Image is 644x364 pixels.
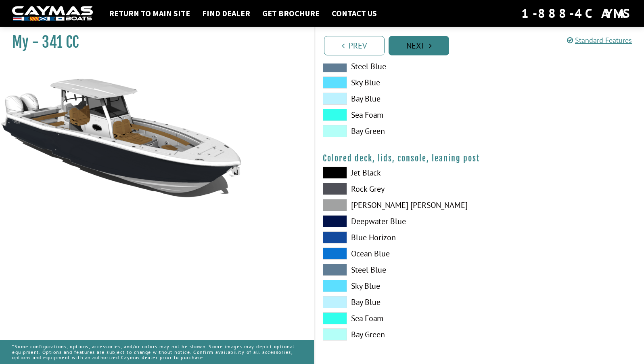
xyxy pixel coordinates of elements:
[389,36,449,55] a: Next
[323,248,471,260] label: Ocean Blue
[323,76,471,89] label: Sky Blue
[323,231,471,243] label: Blue Horizon
[323,296,471,308] label: Bay Blue
[323,199,471,211] label: [PERSON_NAME] [PERSON_NAME]
[322,35,644,55] ul: Pagination
[323,183,471,195] label: Rock Grey
[323,93,471,105] label: Bay Blue
[258,8,324,19] a: Get Brochure
[324,36,385,55] a: Prev
[12,340,302,364] p: *Some configurations, options, accessories, and/or colors may not be shown. Some images may depic...
[567,36,632,45] a: Standard Features
[328,8,381,19] a: Contact Us
[323,328,471,341] label: Bay Green
[323,109,471,121] label: Sea Foam
[323,215,471,227] label: Deepwater Blue
[12,6,93,21] img: white-logo-c9c8dbefe5ff5ceceb0f0178aa75bf4bb51f6bca0971e226c86eb53dfe498488.png
[323,60,471,72] label: Steel Blue
[323,167,471,179] label: Jet Black
[323,264,471,276] label: Steel Blue
[105,8,194,19] a: Return to main site
[12,33,294,51] h1: My - 341 CC
[323,280,471,292] label: Sky Blue
[198,8,254,19] a: Find Dealer
[323,312,471,324] label: Sea Foam
[521,4,632,22] div: 1-888-4CAYMAS
[323,125,471,137] label: Bay Green
[323,153,636,163] h4: Colored deck, lids, console, leaning post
